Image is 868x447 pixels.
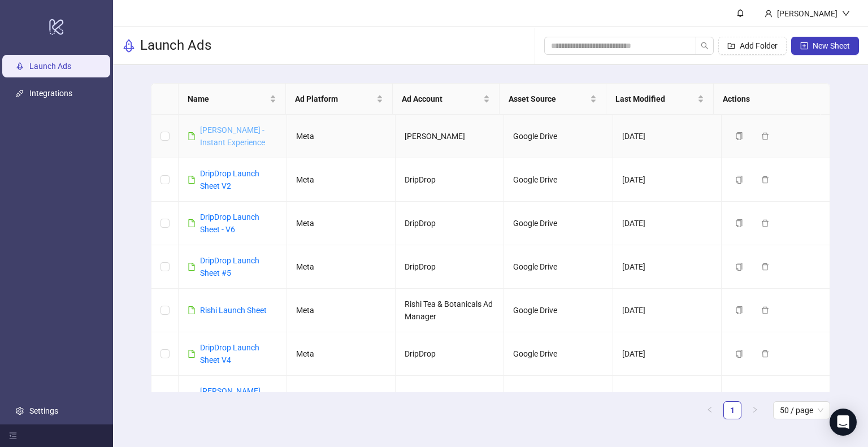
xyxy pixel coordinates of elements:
[504,158,613,202] td: Google Drive
[735,263,743,271] span: copy
[200,256,259,277] a: DripDrop Launch Sheet #5
[504,245,613,289] td: Google Drive
[200,387,261,408] a: [PERSON_NAME] Launch Sheet
[287,158,396,202] td: Meta
[761,219,769,227] span: delete
[613,245,722,289] td: [DATE]
[188,176,196,184] span: file
[761,132,769,140] span: delete
[613,115,722,158] td: [DATE]
[295,93,374,105] span: Ad Platform
[287,332,396,376] td: Meta
[396,332,504,376] td: DripDrop
[735,306,743,314] span: copy
[735,176,743,184] span: copy
[188,350,196,358] span: file
[179,84,285,115] th: Name
[761,350,769,358] span: delete
[613,202,722,245] td: [DATE]
[287,245,396,289] td: Meta
[746,401,764,419] button: right
[813,41,850,50] span: New Sheet
[613,289,722,332] td: [DATE]
[615,93,695,105] span: Last Modified
[200,125,265,147] a: [PERSON_NAME] - Instant Experience
[188,132,196,140] span: file
[761,176,769,184] span: delete
[746,401,764,419] li: Next Page
[613,376,722,419] td: [DATE]
[393,84,500,115] th: Ad Account
[761,306,769,314] span: delete
[188,93,267,105] span: Name
[718,37,787,55] button: Add Folder
[122,39,136,53] span: rocket
[396,376,504,419] td: [PERSON_NAME]
[9,432,17,440] span: menu-fold
[29,406,58,415] a: Settings
[752,406,758,413] span: right
[772,7,842,20] div: [PERSON_NAME]
[613,158,722,202] td: [DATE]
[287,376,396,419] td: Meta
[761,263,769,271] span: delete
[780,402,823,419] span: 50 / page
[504,376,613,419] td: Google Drive
[701,401,719,419] li: Previous Page
[504,115,613,158] td: Google Drive
[188,219,196,227] span: file
[200,343,259,364] a: DripDrop Launch Sheet V4
[724,402,741,419] a: 1
[735,219,743,227] span: copy
[773,401,830,419] div: Page Size
[714,84,821,115] th: Actions
[765,10,772,18] span: user
[723,401,741,419] li: 1
[701,42,709,50] span: search
[396,158,504,202] td: DripDrop
[504,332,613,376] td: Google Drive
[188,306,196,314] span: file
[842,10,850,18] span: down
[287,202,396,245] td: Meta
[200,212,259,234] a: DripDrop Launch Sheet - V6
[735,132,743,140] span: copy
[509,93,588,105] span: Asset Source
[504,289,613,332] td: Google Drive
[140,37,211,55] h3: Launch Ads
[396,245,504,289] td: DripDrop
[402,93,481,105] span: Ad Account
[29,89,72,98] a: Integrations
[606,84,713,115] th: Last Modified
[200,169,259,190] a: DripDrop Launch Sheet V2
[613,332,722,376] td: [DATE]
[396,202,504,245] td: DripDrop
[29,62,71,71] a: Launch Ads
[287,115,396,158] td: Meta
[188,263,196,271] span: file
[287,289,396,332] td: Meta
[830,409,857,436] div: Open Intercom Messenger
[706,406,713,413] span: left
[736,9,744,17] span: bell
[701,401,719,419] button: left
[791,37,859,55] button: New Sheet
[740,41,778,50] span: Add Folder
[727,42,735,50] span: folder-add
[500,84,606,115] th: Asset Source
[200,306,267,315] a: Rishi Launch Sheet
[504,202,613,245] td: Google Drive
[396,115,504,158] td: [PERSON_NAME]
[396,289,504,332] td: Rishi Tea & Botanicals Ad Manager
[735,350,743,358] span: copy
[800,42,808,50] span: plus-square
[286,84,393,115] th: Ad Platform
